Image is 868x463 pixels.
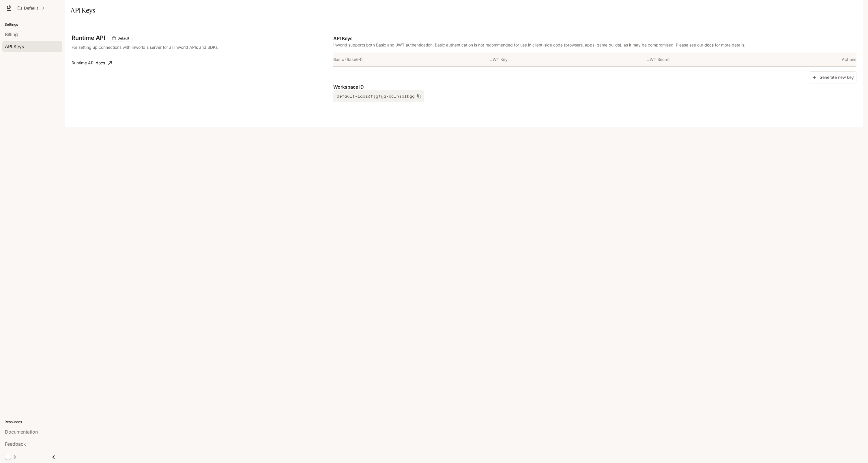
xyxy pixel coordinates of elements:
[333,83,856,90] p: Workspace ID
[704,42,714,47] a: docs
[115,36,132,41] span: Default
[333,90,424,102] button: default-1apz3fjgfyq-xclnsblkgg
[647,53,804,66] th: JWT Secret
[72,35,105,41] h3: Runtime API
[333,42,856,48] p: Inworld supports both Basic and JWT authentication. Basic authentication is not recommended for u...
[72,44,264,50] p: For setting up connections with Inworld's server for all Inworld APIs and SDKs.
[333,53,490,66] th: Basic (Base64)
[69,57,114,69] a: Runtime API docs
[809,71,856,84] button: Generate new key
[333,35,856,42] p: API Keys
[804,53,856,66] th: Actions
[490,53,647,66] th: JWT Key
[15,2,47,14] button: All workspaces
[110,35,132,42] div: These keys will apply to your current workspace only
[70,5,95,16] h1: API Keys
[24,6,38,11] p: Default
